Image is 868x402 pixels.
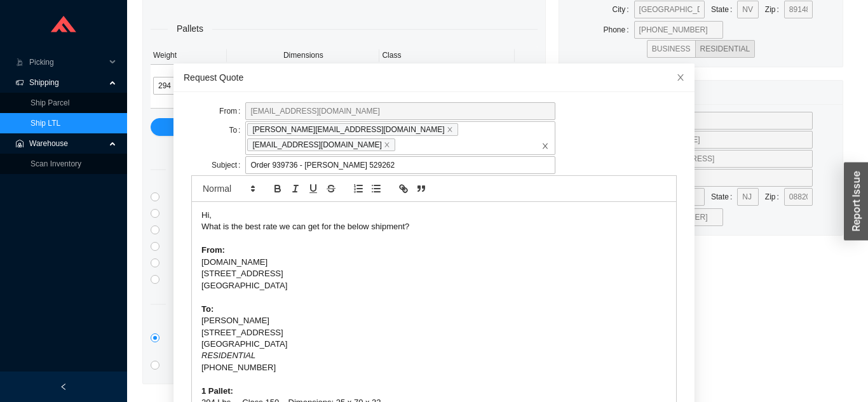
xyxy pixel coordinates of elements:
[201,210,667,221] div: Hi,
[184,70,684,84] div: Request Quote
[29,52,105,72] span: Picking
[201,327,667,338] div: [STREET_ADDRESS]
[248,123,458,136] span: [PERSON_NAME][EMAIL_ADDRESS][DOMAIN_NAME]
[212,156,245,174] label: Subject
[31,98,69,107] a: Ship Parcel
[248,138,395,151] span: [EMAIL_ADDRESS][DOMAIN_NAME]
[151,118,538,136] button: Add Pallet
[676,73,685,82] span: close
[227,46,379,65] th: Dimensions
[201,268,667,279] div: [STREET_ADDRESS]
[31,119,60,128] a: Ship LTL
[667,64,695,91] button: Close
[201,351,255,360] em: RESIDENTIAL
[765,1,784,18] label: Zip
[166,162,243,177] span: Direct Services
[541,142,549,150] span: close
[711,1,737,18] label: State
[201,386,233,396] strong: 1 Pallet:
[201,304,214,314] strong: To:
[765,188,784,206] label: Zip
[201,257,667,268] div: [DOMAIN_NAME]
[613,1,634,18] label: City
[60,383,67,391] span: left
[201,338,667,350] div: [GEOGRAPHIC_DATA]
[168,22,212,36] span: Pallets
[201,362,667,373] div: [PHONE_NUMBER]
[711,188,737,206] label: State
[379,46,515,65] th: Class
[151,46,227,65] th: Weight
[29,133,105,154] span: Warehouse
[201,245,225,255] strong: From:
[397,138,406,152] input: [PERSON_NAME][EMAIL_ADDRESS][DOMAIN_NAME]close[EMAIL_ADDRESS][DOMAIN_NAME]closeclose
[447,126,453,133] span: close
[201,280,667,291] div: [GEOGRAPHIC_DATA]
[567,81,835,104] div: Return Address
[700,44,750,53] span: RESIDENTIAL
[384,142,390,148] span: close
[229,121,246,139] label: To
[604,21,634,39] label: Phone
[31,159,81,168] a: Scan Inventory
[29,72,105,93] span: Shipping
[652,44,691,53] span: BUSINESS
[201,315,667,326] div: [PERSON_NAME]
[219,102,245,120] label: From
[166,297,243,311] span: Other Services
[201,221,667,232] div: What is the best rate we can get for the below shipment?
